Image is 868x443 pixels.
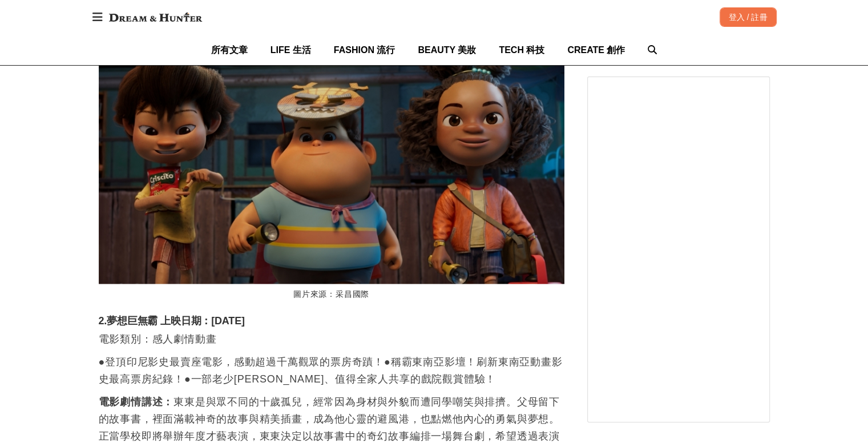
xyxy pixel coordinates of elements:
p: ●登頂印尼影史最賣座電影，感動超過千萬觀眾的票房奇蹟！●稱霸東南亞影壇！刷新東南亞動畫影史最高票房紀錄！●一部老少[PERSON_NAME]、值得全家人共享的戲院觀賞體驗！ [99,353,564,388]
figcaption: 圖片來源：采昌國際 [99,284,564,306]
a: BEAUTY 美妝 [418,35,476,65]
p: 電影類別：感人劇情動畫 [99,331,564,348]
span: BEAUTY 美妝 [418,45,476,55]
span: CREATE 創作 [567,45,625,55]
span: 所有文章 [211,45,248,55]
span: FASHION 流行 [334,45,395,55]
strong: 電影劇情講述： [99,396,174,408]
h3: 2.夢想巨無霸 上映日期：[DATE] [99,315,564,328]
span: LIFE 生活 [271,45,311,55]
a: 所有文章 [211,35,248,65]
img: Dream & Hunter [103,7,208,27]
a: LIFE 生活 [271,35,311,65]
a: TECH 科技 [499,35,544,65]
a: CREATE 創作 [567,35,625,65]
span: TECH 科技 [499,45,544,55]
img: 2025「10月上映電影」推薦TOP5：連假看什麼片好？基努李維幽默喜劇捍衛天使、賺人熱淚動畫片夢想巨無霸... [99,22,564,284]
div: 登入 / 註冊 [720,7,777,27]
a: FASHION 流行 [334,35,395,65]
